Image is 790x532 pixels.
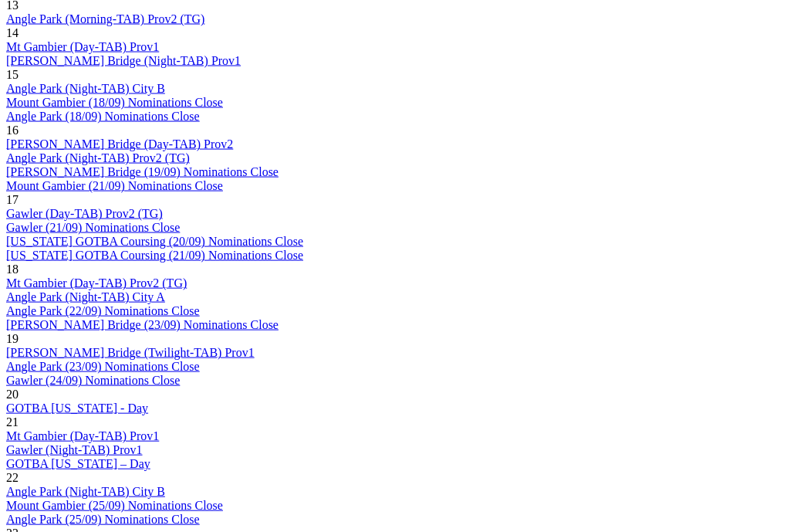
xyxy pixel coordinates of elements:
[6,54,241,67] a: [PERSON_NAME] Bridge (Night-TAB) Prov1
[6,471,19,484] span: 22
[6,193,19,206] span: 17
[6,290,165,303] a: Angle Park (Night-TAB) City A
[6,499,223,512] a: Mount Gambier (25/09) Nominations Close
[6,207,163,220] a: Gawler (Day-TAB) Prov2 (TG)
[6,346,255,359] a: [PERSON_NAME] Bridge (Twilight-TAB) Prov1
[6,332,19,345] span: 19
[6,96,223,109] a: Mount Gambier (18/09) Nominations Close
[6,165,279,178] a: [PERSON_NAME] Bridge (19/09) Nominations Close
[6,110,200,123] a: Angle Park (18/09) Nominations Close
[6,137,233,151] a: [PERSON_NAME] Bridge (Day-TAB) Prov2
[6,402,148,415] a: GOTBA [US_STATE] - Day
[6,263,19,276] span: 18
[6,304,200,317] a: Angle Park (22/09) Nominations Close
[6,485,165,498] a: Angle Park (Night-TAB) City B
[6,443,142,456] a: Gawler (Night-TAB) Prov1
[6,151,190,164] a: Angle Park (Night-TAB) Prov2 (TG)
[6,124,19,137] span: 16
[6,318,279,331] a: [PERSON_NAME] Bridge (23/09) Nominations Close
[6,26,19,39] span: 14
[6,235,303,248] a: [US_STATE] GOTBA Coursing (20/09) Nominations Close
[6,82,165,95] a: Angle Park (Night-TAB) City B
[6,221,180,234] a: Gawler (21/09) Nominations Close
[6,374,180,387] a: Gawler (24/09) Nominations Close
[6,429,159,442] a: Mt Gambier (Day-TAB) Prov1
[6,249,303,262] a: [US_STATE] GOTBA Coursing (21/09) Nominations Close
[6,179,223,192] a: Mount Gambier (21/09) Nominations Close
[6,388,19,401] span: 20
[6,457,150,470] a: GOTBA [US_STATE] – Day
[6,415,19,429] span: 21
[6,40,159,53] a: Mt Gambier (Day-TAB) Prov1
[6,12,204,25] a: Angle Park (Morning-TAB) Prov2 (TG)
[6,360,200,373] a: Angle Park (23/09) Nominations Close
[6,68,19,81] span: 15
[6,513,200,526] a: Angle Park (25/09) Nominations Close
[6,276,187,290] a: Mt Gambier (Day-TAB) Prov2 (TG)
